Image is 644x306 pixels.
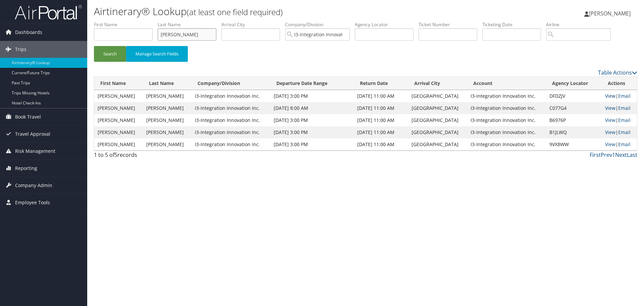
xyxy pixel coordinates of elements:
[618,105,631,111] a: Email
[192,114,270,126] td: I3-Integration Innovation Inc.
[94,102,143,114] td: [PERSON_NAME]
[221,21,285,28] label: Arrival City
[546,102,602,114] td: C077G4
[94,77,143,90] th: First Name: activate to sort column ascending
[408,114,467,126] td: [GEOGRAPHIC_DATA]
[546,126,602,138] td: B1JLWQ
[467,126,546,138] td: I3-Integration Innovation Inc.
[605,105,615,111] a: View
[408,77,467,90] th: Arrival City: activate to sort column ascending
[605,93,615,99] a: View
[270,90,354,102] td: [DATE] 3:00 PM
[270,114,354,126] td: [DATE] 3:00 PM
[546,21,616,28] label: Airline
[285,21,355,28] label: Company/Division
[15,194,50,211] span: Employee Tools
[192,77,270,90] th: Company/Division
[94,138,143,150] td: [PERSON_NAME]
[408,102,467,114] td: [GEOGRAPHIC_DATA]
[15,4,82,20] img: airportal-logo.png
[143,126,192,138] td: [PERSON_NAME]
[94,114,143,126] td: [PERSON_NAME]
[602,138,637,150] td: |
[467,114,546,126] td: I3-Integration Innovation Inc.
[15,143,55,160] span: Risk Management
[482,21,546,28] label: Ticketing Date
[114,151,117,159] span: 5
[15,160,37,177] span: Reporting
[192,90,270,102] td: I3-Integration Innovation Inc.
[601,151,612,159] a: Prev
[192,102,270,114] td: I3-Integration Innovation Inc.
[143,77,192,90] th: Last Name: activate to sort column ascending
[15,126,50,142] span: Travel Approval
[618,93,631,99] a: Email
[605,141,615,147] a: View
[270,102,354,114] td: [DATE] 8:00 AM
[602,90,637,102] td: |
[605,117,615,123] a: View
[94,21,158,28] label: First Name
[408,90,467,102] td: [GEOGRAPHIC_DATA]
[354,114,408,126] td: [DATE] 11:00 AM
[192,138,270,150] td: I3-Integration Innovation Inc.
[94,4,456,18] h1: Airtinerary® Lookup
[354,138,408,150] td: [DATE] 11:00 AM
[270,138,354,150] td: [DATE] 3:00 PM
[143,102,192,114] td: [PERSON_NAME]
[158,21,221,28] label: Last Name
[94,151,222,162] div: 1 to 5 of records
[590,151,601,159] a: First
[467,90,546,102] td: I3-Integration Innovation Inc.
[467,77,546,90] th: Account: activate to sort column ascending
[467,102,546,114] td: I3-Integration Innovation Inc.
[598,69,637,76] a: Table Actions
[589,10,631,17] span: [PERSON_NAME]
[419,21,482,28] label: Ticket Number
[15,24,42,41] span: Dashboards
[408,126,467,138] td: [GEOGRAPHIC_DATA]
[546,114,602,126] td: B6976P
[627,151,637,159] a: Last
[15,177,52,194] span: Company Admin
[94,126,143,138] td: [PERSON_NAME]
[618,129,631,135] a: Email
[612,151,615,159] a: 1
[15,108,41,125] span: Book Travel
[143,90,192,102] td: [PERSON_NAME]
[602,126,637,138] td: |
[584,3,637,24] a: [PERSON_NAME]
[355,21,419,28] label: Agency Locator
[270,126,354,138] td: [DATE] 3:00 PM
[618,117,631,123] a: Email
[615,151,627,159] a: Next
[354,90,408,102] td: [DATE] 11:00 AM
[270,77,354,90] th: Departure Date Range: activate to sort column ascending
[602,77,637,90] th: Actions
[618,141,631,147] a: Email
[602,114,637,126] td: |
[126,46,188,62] button: Manage Search Fields
[94,46,126,62] button: Search
[467,138,546,150] td: I3-Integration Innovation Inc.
[187,6,283,17] small: (at least one field required)
[408,138,467,150] td: [GEOGRAPHIC_DATA]
[192,126,270,138] td: I3-Integration Innovation Inc.
[15,41,26,58] span: Trips
[546,138,602,150] td: 9VX8WW
[354,126,408,138] td: [DATE] 11:00 AM
[94,90,143,102] td: [PERSON_NAME]
[354,102,408,114] td: [DATE] 11:00 AM
[143,138,192,150] td: [PERSON_NAME]
[546,77,602,90] th: Agency Locator: activate to sort column ascending
[605,129,615,135] a: View
[143,114,192,126] td: [PERSON_NAME]
[546,90,602,102] td: DFDZJV
[354,77,408,90] th: Return Date: activate to sort column ascending
[602,102,637,114] td: |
